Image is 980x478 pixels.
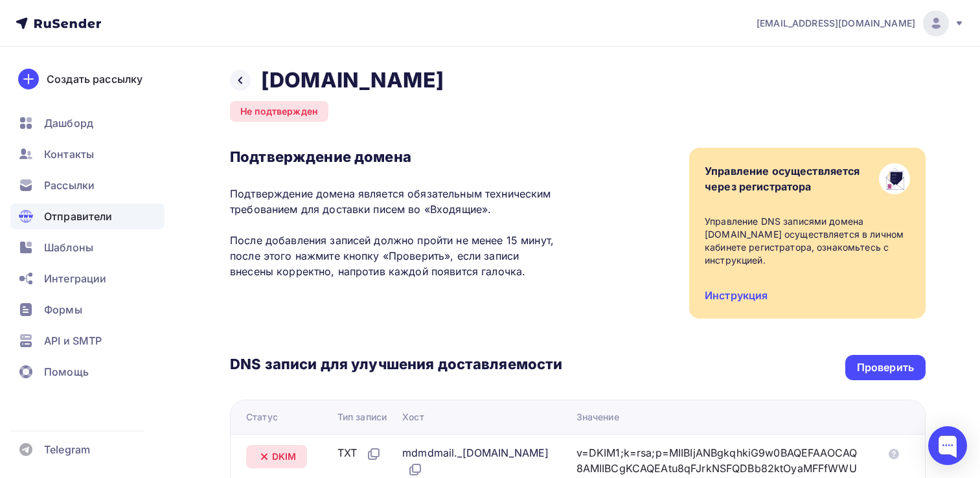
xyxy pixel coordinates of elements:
span: Помощь [44,364,89,380]
a: Дашборд [10,110,165,136]
a: [EMAIL_ADDRESS][DOMAIN_NAME] [757,10,964,36]
span: Контакты [44,146,94,162]
h2: [DOMAIN_NAME] [261,67,444,93]
div: Не подтвержден [230,101,328,122]
div: Статус [246,411,278,424]
span: API и SMTP [44,333,102,348]
span: Дашборд [44,115,93,131]
a: Формы [10,297,165,323]
span: Интеграции [44,271,106,286]
div: Хост [402,411,424,424]
span: Шаблоны [44,240,93,255]
a: Инструкция [705,289,768,302]
span: Telegram [44,442,90,457]
a: Шаблоны [10,234,165,260]
div: Проверить [857,360,914,375]
span: DKIM [272,450,297,463]
div: Значение [576,411,619,424]
span: Формы [44,302,82,317]
div: Управление DNS записями домена [DOMAIN_NAME] осуществляется в личном кабинете регистратора, ознак... [705,215,910,267]
span: Отправители [44,209,113,224]
span: Рассылки [44,177,95,193]
a: Контакты [10,141,165,167]
a: Отправители [10,203,165,229]
div: Тип записи [337,411,387,424]
div: mdmdmail._[DOMAIN_NAME] [402,445,556,477]
div: TXT [337,445,382,462]
h3: Подтверждение домена [230,148,562,166]
span: [EMAIL_ADDRESS][DOMAIN_NAME] [757,17,915,30]
div: Создать рассылку [47,71,142,87]
p: Подтверждение домена является обязательным техническим требованием для доставки писем во «Входящи... [230,186,562,279]
a: Рассылки [10,172,165,198]
h3: DNS записи для улучшения доставляемости [230,355,562,376]
div: Управление осуществляется через регистратора [705,163,860,194]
